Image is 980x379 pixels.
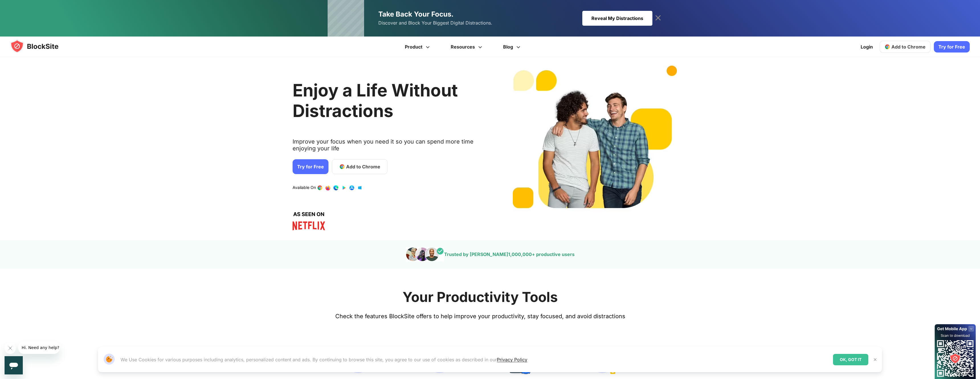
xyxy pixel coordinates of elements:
[582,11,652,26] div: Reveal My Distractions
[5,342,16,354] iframe: Close message
[293,159,328,174] a: Try for Free
[508,251,532,257] span: 1,000,000
[332,159,387,174] a: Add to Chrome
[891,44,926,50] span: Add to Chrome
[293,80,474,121] h2: Enjoy a Life Without Distractions
[18,341,60,354] iframe: Message from company
[293,138,474,156] text: Improve your focus when you need it so you can spend more time enjoying your life
[857,40,876,54] a: Login
[493,37,532,57] a: Blog
[10,39,70,53] img: blocksite-icon.5d769676.svg
[5,356,23,374] iframe: Button to launch messaging window
[833,354,868,365] div: OK, GOT IT
[121,356,527,363] p: We Use Cookies for various purposes including analytics, personalized content and ads. By continu...
[444,251,575,257] text: Trusted by [PERSON_NAME] + productive users
[346,163,380,170] span: Add to Chrome
[395,37,441,57] a: Product
[934,41,970,53] a: Try for Free
[880,41,930,53] a: Add to Chrome
[378,19,492,27] span: Discover and Block Your Biggest Digital Distractions.
[293,185,316,191] text: Available On
[873,357,877,362] img: Close
[871,356,879,363] button: Close
[403,289,558,305] h2: Your Productivity Tools
[378,10,454,18] span: Take Back Your Focus.
[335,313,625,320] text: Check the features BlockSite offers to help improve your productivity, stay focused, and avoid di...
[497,357,527,362] a: Privacy Policy
[406,247,444,261] img: pepole images
[441,37,493,57] a: Resources
[885,44,890,50] img: chrome-icon.svg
